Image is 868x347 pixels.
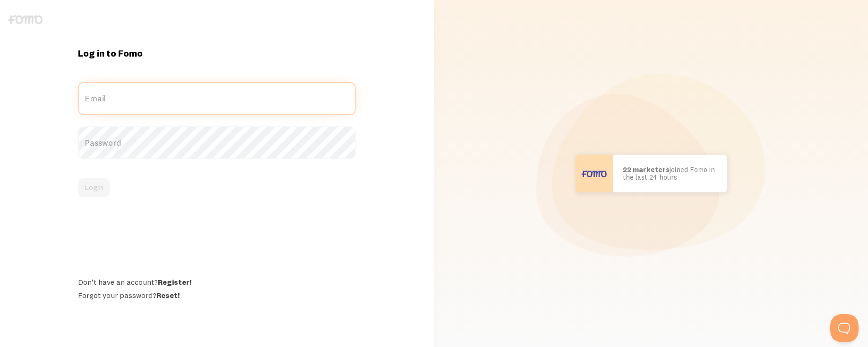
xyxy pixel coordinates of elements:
[830,314,859,342] iframe: Help Scout Beacon - Open
[623,166,717,182] p: joined Fomo in the last 24 hours
[78,290,356,300] div: Forgot your password?
[78,126,356,159] label: Password
[78,277,356,287] div: Don't have an account?
[78,47,356,59] h1: Log in to Fomo
[156,290,180,300] a: Reset!
[623,165,670,174] b: 22 marketers
[9,15,43,24] img: fomo-logo-gray-b99e0e8ada9f9040e2984d0d95b3b12da0074ffd48d1e5cb62ac37fc77b0b268.svg
[78,82,356,115] label: Email
[158,277,191,287] a: Register!
[576,155,613,192] img: User avatar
